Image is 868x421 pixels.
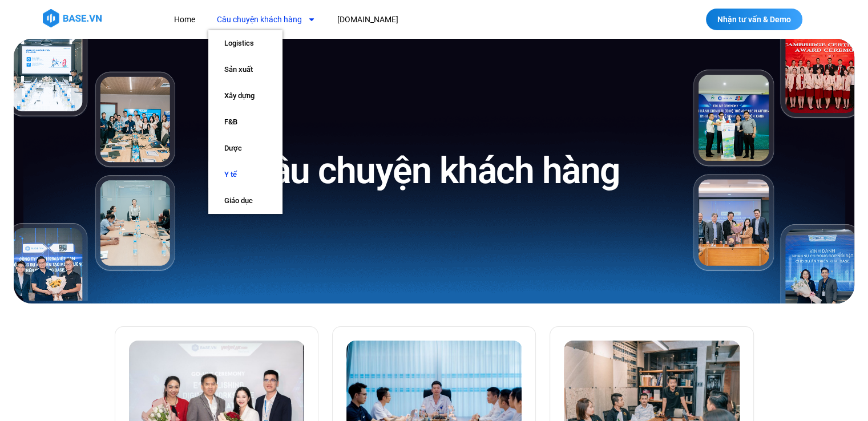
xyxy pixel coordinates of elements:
[165,9,608,30] nav: Menu
[208,30,282,214] ul: Câu chuyện khách hàng
[208,9,324,30] a: Câu chuyện khách hàng
[208,109,282,135] a: F&B
[208,56,282,83] a: Sản xuất
[329,9,407,30] a: [DOMAIN_NAME]
[706,9,802,30] a: Nhận tư vấn & Demo
[208,135,282,161] a: Dược
[208,188,282,214] a: Giáo dục
[208,30,282,56] a: Logistics
[717,15,791,23] span: Nhận tư vấn & Demo
[248,147,620,195] h1: Câu chuyện khách hàng
[208,83,282,109] a: Xây dựng
[165,9,204,30] a: Home
[208,161,282,188] a: Y tế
